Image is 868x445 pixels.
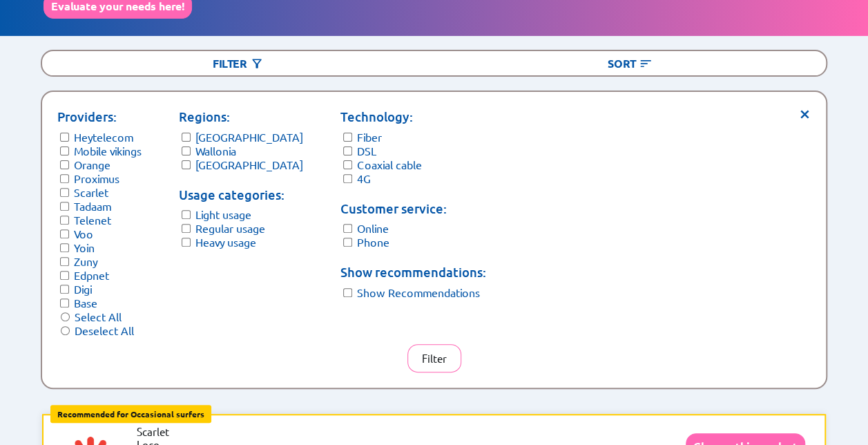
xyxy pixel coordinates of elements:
[74,158,110,171] label: Orange
[407,344,461,372] button: Filter
[357,130,382,144] label: Fiber
[74,213,111,227] label: Telenet
[250,57,264,70] img: Button open the filtering menu
[75,323,134,337] label: Deselect All
[57,408,204,419] b: Recommended for Occasional surfers
[639,57,653,70] img: Button open the sorting menu
[74,227,93,240] label: Voo
[74,199,111,213] label: Tadaam
[179,107,303,126] p: Regions:
[42,51,434,75] div: Filter
[74,282,92,296] label: Digi
[195,235,256,249] label: Heavy usage
[195,158,303,171] label: [GEOGRAPHIC_DATA]
[340,199,486,218] p: Customer service:
[357,221,389,235] label: Online
[74,240,95,254] label: Yoin
[74,296,97,310] label: Base
[74,268,109,282] label: Edpnet
[74,171,119,185] label: Proximus
[357,171,371,185] label: 4G
[74,144,142,158] label: Mobile vikings
[357,158,422,171] label: Coaxial cable
[799,107,811,117] span: ×
[340,263,486,282] p: Show recommendations:
[57,107,142,126] p: Providers:
[434,51,826,75] div: Sort
[195,221,265,235] label: Regular usage
[357,285,480,299] label: Show Recommendations
[195,144,236,158] label: Wallonia
[340,107,486,126] p: Technology:
[75,310,122,323] label: Select All
[195,130,303,144] label: [GEOGRAPHIC_DATA]
[74,254,97,268] label: Zuny
[74,185,108,199] label: Scarlet
[137,425,220,438] li: Scarlet
[195,207,251,221] label: Light usage
[357,144,376,158] label: DSL
[179,185,303,205] p: Usage categories:
[74,130,133,144] label: Heytelecom
[357,235,389,249] label: Phone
